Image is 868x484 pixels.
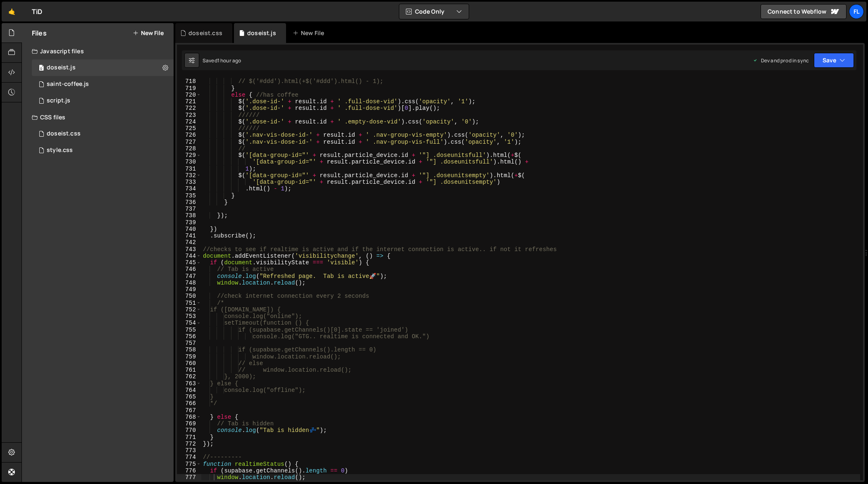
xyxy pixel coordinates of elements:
div: script.js [47,97,70,104]
div: 756 [177,333,201,340]
div: 767 [177,407,201,414]
div: 739 [177,219,201,226]
div: 741 [177,233,201,239]
div: 757 [177,340,201,346]
div: 753 [177,313,201,320]
div: 750 [177,293,201,299]
div: 769 [177,420,201,427]
div: 721 [177,98,201,105]
div: 755 [177,327,201,333]
div: 763 [177,380,201,387]
button: Code Only [399,4,469,19]
div: 1 hour ago [217,57,241,64]
div: 751 [177,300,201,306]
div: Dev and prod in sync [753,57,809,64]
div: 731 [177,166,201,172]
div: 726 [177,132,201,138]
div: 4604/25434.css [32,142,174,159]
span: 0 [39,65,44,72]
div: 749 [177,286,201,293]
div: 722 [177,105,201,112]
div: doseist.css [188,29,222,37]
div: 729 [177,152,201,159]
div: 4604/42100.css [32,126,174,142]
div: 746 [177,266,201,273]
div: 761 [177,367,201,373]
div: 747 [177,273,201,280]
div: 736 [177,199,201,206]
div: 744 [177,253,201,259]
div: 4604/24567.js [32,93,174,109]
div: 759 [177,354,201,360]
div: style.css [47,147,73,154]
div: 728 [177,145,201,152]
div: 738 [177,212,201,219]
div: 762 [177,373,201,380]
div: 766 [177,400,201,407]
div: 760 [177,360,201,367]
div: 765 [177,394,201,400]
div: 718 [177,78,201,85]
div: 730 [177,159,201,165]
div: 752 [177,306,201,313]
div: 740 [177,226,201,233]
div: Javascript files [22,43,174,59]
div: 732 [177,172,201,179]
div: 742 [177,239,201,246]
div: 771 [177,434,201,441]
div: 733 [177,179,201,185]
div: 754 [177,320,201,326]
div: 743 [177,246,201,253]
a: Fl [849,4,864,19]
button: Save [814,53,854,68]
div: 735 [177,192,201,199]
div: 773 [177,447,201,454]
div: saint-coffee.js [47,81,89,88]
div: doseist.js [247,29,276,37]
div: 724 [177,119,201,125]
button: New File [133,30,164,36]
div: 4604/27020.js [32,76,174,93]
div: 770 [177,427,201,434]
div: 734 [177,185,201,192]
div: doseist.js [47,64,76,71]
div: Saved [203,57,241,64]
div: 4604/37981.js [32,59,174,76]
div: 758 [177,346,201,353]
a: Connect to Webflow [761,4,847,19]
div: 737 [177,206,201,212]
div: 764 [177,387,201,394]
div: 777 [177,474,201,481]
div: 720 [177,92,201,98]
div: 748 [177,280,201,286]
div: 772 [177,441,201,447]
a: 🤙 [2,2,22,21]
div: 727 [177,139,201,145]
div: doseist.css [47,130,81,138]
div: 774 [177,454,201,460]
div: 776 [177,467,201,474]
div: 719 [177,85,201,92]
div: CSS files [22,109,174,126]
div: TiD [32,7,42,17]
h2: Files [32,28,47,38]
div: 768 [177,414,201,420]
div: 723 [177,112,201,119]
div: 775 [177,461,201,467]
div: 725 [177,125,201,132]
div: New File [293,29,327,37]
div: 745 [177,259,201,266]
